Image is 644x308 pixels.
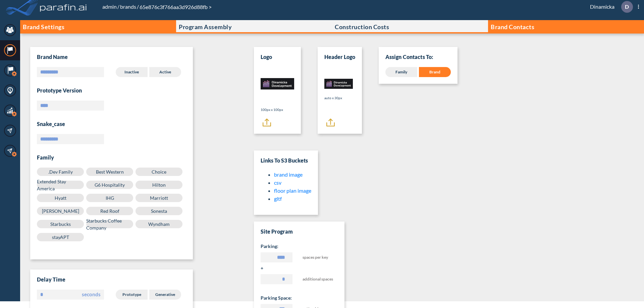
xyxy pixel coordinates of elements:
li: / [102,3,119,11]
a: brands [119,3,137,10]
span: additional spaces [303,274,334,287]
h5: Parking: [261,243,338,250]
span: spaces per key [303,252,334,265]
label: .Dev Family [37,168,84,176]
h3: Header Logo [324,54,355,60]
h3: Logo [261,54,272,60]
button: Program Assembly [176,20,332,34]
label: stayAPT [37,233,84,241]
label: IHG [86,194,133,202]
h5: Parking space: [261,295,338,301]
div: Family [385,67,417,77]
a: gltf [274,195,282,202]
label: Generative [149,290,181,300]
button: Brand Settings [20,20,176,34]
label: Wyndham [136,220,182,228]
label: Marriott [136,194,182,202]
p: auto x 30px [324,96,353,101]
label: Starbucks Coffee Company [86,220,133,228]
label: Starbucks [37,220,84,228]
img: Logo header [324,79,353,89]
p: D [625,4,629,10]
label: Inactive [116,67,148,77]
h3: snake_case [37,121,186,127]
p: Brand Settings [23,23,64,30]
a: admin [102,3,117,10]
h3: Site Program [261,228,338,235]
p: Program Assembly [179,23,232,30]
a: csv [274,179,281,186]
p: Construction Costs [335,23,389,30]
label: Red Roof [86,207,133,215]
a: brand image [274,171,303,178]
label: Hilton [136,181,182,189]
h3: Delay time [37,276,186,283]
h3: Links to S3 Buckets [261,157,311,164]
a: floor plan image [274,187,311,194]
li: / [119,3,139,11]
h3: Brand Name [37,54,68,60]
h5: + [261,265,338,271]
p: Assign Contacts To: [385,54,451,60]
label: Choice [136,168,182,176]
div: Brand [419,67,451,77]
p: 100px x 100px [261,107,294,112]
label: Best Western [86,168,133,176]
label: Extended Stay America [37,181,84,189]
div: Dinamicka [580,1,639,13]
h3: Prototype Version [37,87,186,94]
button: Brand Contacts [488,20,644,34]
h3: Family [37,154,186,161]
span: 65e876c3f766aa3d926d88fb > [139,4,212,10]
label: Hyatt [37,194,84,202]
label: Prototype [116,290,148,300]
label: Sonesta [136,207,182,215]
p: Brand Contacts [491,23,534,30]
label: Active [149,67,181,77]
label: [PERSON_NAME] [37,207,84,215]
img: Logo [261,67,294,101]
button: Construction Costs [332,20,488,34]
label: G6 Hospitality [86,181,133,189]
